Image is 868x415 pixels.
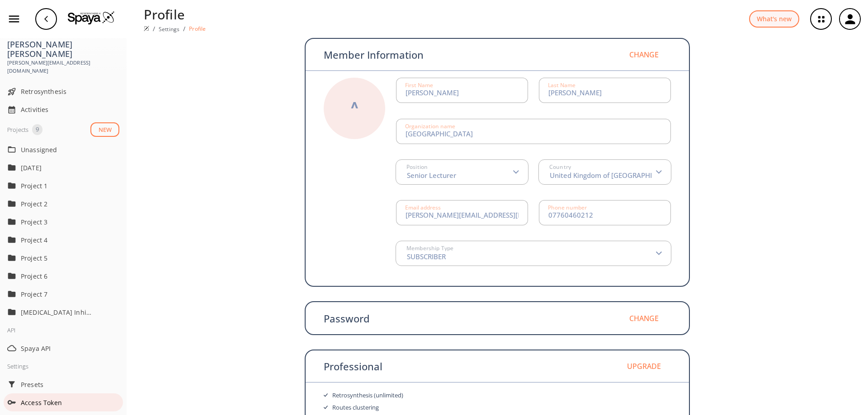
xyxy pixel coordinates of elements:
div: Project 6 [4,267,123,285]
li: / [183,24,185,33]
li: / [153,24,155,33]
button: Change [617,44,671,65]
button: What's new [749,10,799,28]
div: Phone number [548,205,587,210]
p: Project 1 [21,181,93,191]
label: Position [404,164,428,170]
div: Project 5 [4,249,123,267]
p: Profile [144,5,206,24]
button: Change [617,308,671,329]
img: Tick Icon [324,406,328,409]
div: A [348,98,361,118]
span: Access Token [21,398,119,407]
label: Select image [332,108,377,117]
img: Logo Spaya [68,11,115,24]
p: Profile [189,25,206,33]
div: Retrosynthesis [4,83,123,101]
span: Activities [21,105,119,114]
span: Presets [21,380,119,389]
div: Projects [7,124,28,135]
div: First Name [405,83,433,88]
div: Organization name [405,124,455,129]
div: Spaya API [4,339,123,357]
div: Project 7 [4,285,123,303]
p: [DATE] [21,163,93,173]
label: Membership Type [404,246,453,251]
p: [MEDICAL_DATA] Inhibitors [21,308,93,317]
p: Project 3 [21,217,93,227]
button: NEW [90,122,119,137]
div: Project 1 [4,177,123,195]
p: Project 5 [21,253,93,263]
p: Project 7 [21,289,93,299]
span: Retrosynthesis [21,87,119,96]
div: [MEDICAL_DATA] Inhibitors [4,303,123,321]
span: Spaya API [21,344,119,353]
p: Password [324,313,370,323]
p: Project 2 [21,199,93,209]
div: Project 3 [4,213,123,231]
div: Project 4 [4,231,123,249]
div: Activities [4,101,123,119]
p: Project 4 [21,235,93,245]
img: Tick Icon [324,393,328,397]
p: Professional [324,361,382,371]
span: 9 [32,125,42,134]
label: Country [547,164,571,170]
img: Spaya logo [144,26,149,31]
div: Last Name [548,83,576,88]
div: Unassigned [4,140,123,159]
div: Access Token [4,393,123,411]
div: [DATE] [4,159,123,177]
div: Email address [405,205,441,210]
div: Project 2 [4,195,123,213]
div: Routes clustering [332,401,379,414]
div: Presets [4,375,123,393]
p: Member Information [324,50,424,60]
a: Settings [159,25,179,33]
button: Upgrade [617,355,671,377]
h3: [PERSON_NAME] [PERSON_NAME] [7,40,119,59]
span: [PERSON_NAME][EMAIL_ADDRESS][DOMAIN_NAME] [7,59,119,75]
div: Retrosynthesis (unlimited) [332,389,403,401]
span: Unassigned [21,145,119,154]
p: Project 6 [21,271,93,281]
